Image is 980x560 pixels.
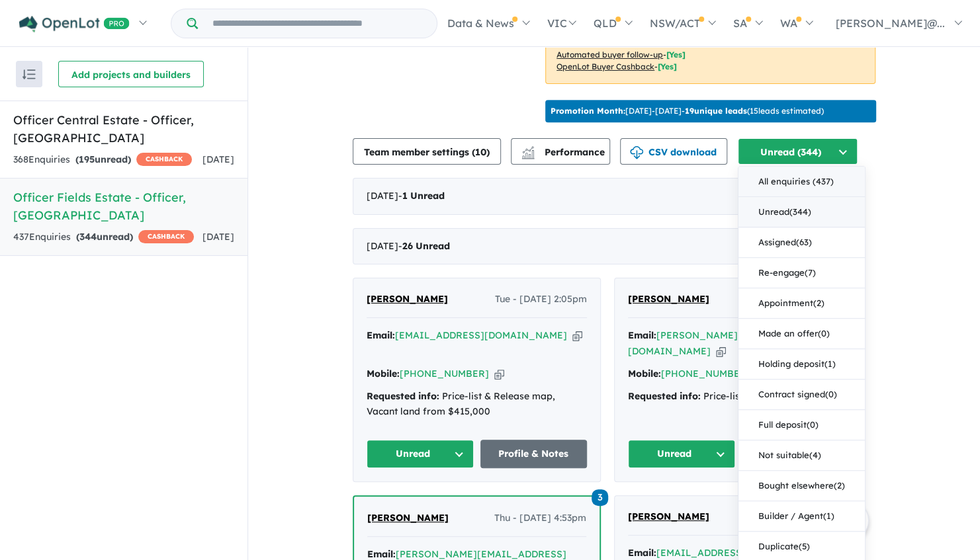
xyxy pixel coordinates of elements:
[367,512,449,524] span: [PERSON_NAME]
[738,288,865,319] button: Appointment(2)
[557,61,654,71] u: OpenLot Buyer Cashback
[685,106,747,116] b: 19 unique leads
[402,190,408,202] span: 1
[367,293,448,305] span: [PERSON_NAME]
[658,61,677,71] span: [Yes]
[557,38,652,48] u: Social media retargeting
[551,106,625,116] b: Promotion Month:
[628,510,709,522] span: [PERSON_NAME]
[738,138,858,165] button: Unread (344)
[592,489,608,506] span: 3
[76,231,133,243] strong: ( unread)
[367,389,587,420] div: Price-list & Release map, Vacant land from $415,000
[716,344,726,358] button: Copy
[836,17,945,30] span: [PERSON_NAME]@...
[738,258,865,288] button: Re-engage(7)
[738,227,865,258] button: Assigned(63)
[572,329,582,342] button: Copy
[628,547,656,559] strong: Email:
[367,510,449,526] a: [PERSON_NAME]
[738,410,865,440] button: Full deposit(0)
[367,440,474,468] button: Unread
[367,190,445,202] span: [DATE] -
[13,152,192,168] div: 368 Enquir ies
[475,146,486,158] span: 10
[522,146,534,153] img: line-chart.svg
[628,329,656,341] strong: Email:
[13,188,234,224] h5: Officer Fields Estate - Officer , [GEOGRAPHIC_DATA]
[592,488,608,506] a: 3
[75,153,131,165] strong: ( unread)
[551,105,824,117] p: [DATE] - [DATE] - ( 15 leads estimated)
[202,153,234,165] span: [DATE]
[367,548,396,560] strong: Email:
[367,329,395,341] strong: Email:
[628,390,701,402] strong: Requested info:
[521,150,535,159] img: bar-chart.svg
[628,368,661,380] strong: Mobile:
[410,190,445,202] span: Unread
[13,229,194,245] div: 437 Enquir ies
[416,240,450,252] span: Unread
[620,138,727,165] button: CSV download
[738,471,865,501] button: Bought elsewhere(2)
[13,111,234,147] h5: Officer Central Estate - Officer , [GEOGRAPHIC_DATA]
[628,293,709,305] span: [PERSON_NAME]
[628,329,827,357] a: [PERSON_NAME][EMAIL_ADDRESS][DOMAIN_NAME]
[400,368,489,380] a: [PHONE_NUMBER]
[511,138,610,165] button: Performance
[138,230,194,243] span: CASHBACK
[495,292,587,307] span: Tue - [DATE] 2:05pm
[402,240,413,252] span: 26
[738,380,865,410] button: Contract signed(0)
[202,231,234,243] span: [DATE]
[738,319,865,349] button: Made an offer(0)
[395,329,567,341] a: [EMAIL_ADDRESS][DOMAIN_NAME]
[367,390,439,402] strong: Requested info:
[628,440,735,468] button: Unread
[19,16,130,32] img: Openlot PRO Logo White
[200,9,434,38] input: Try estate name, suburb, builder or developer
[656,38,780,48] span: [Refer to your promoted plan]
[628,292,709,307] a: [PERSON_NAME]
[628,389,848,405] div: Price-list & Release map
[738,197,865,227] button: Unread(344)
[557,50,663,60] u: Automated buyer follow-up
[738,167,865,197] button: All enquiries (437)
[666,50,686,60] span: [Yes]
[738,501,865,532] button: Builder / Agent(1)
[79,231,97,243] span: 344
[58,61,204,87] button: Add projects and builders
[22,69,36,79] img: sort.svg
[494,367,504,381] button: Copy
[628,509,709,525] a: [PERSON_NAME]
[738,349,865,380] button: Holding deposit(1)
[353,138,501,165] button: Team member settings (10)
[136,153,192,166] span: CASHBACK
[367,292,448,307] a: [PERSON_NAME]
[367,240,450,252] span: [DATE] -
[738,440,865,471] button: Not suitable(4)
[630,146,643,159] img: download icon
[661,368,750,380] a: [PHONE_NUMBER]
[656,547,828,559] a: [EMAIL_ADDRESS][DOMAIN_NAME]
[79,153,95,165] span: 195
[480,440,588,468] a: Profile & Notes
[494,510,586,526] span: Thu - [DATE] 4:53pm
[367,368,400,380] strong: Mobile:
[523,146,605,158] span: Performance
